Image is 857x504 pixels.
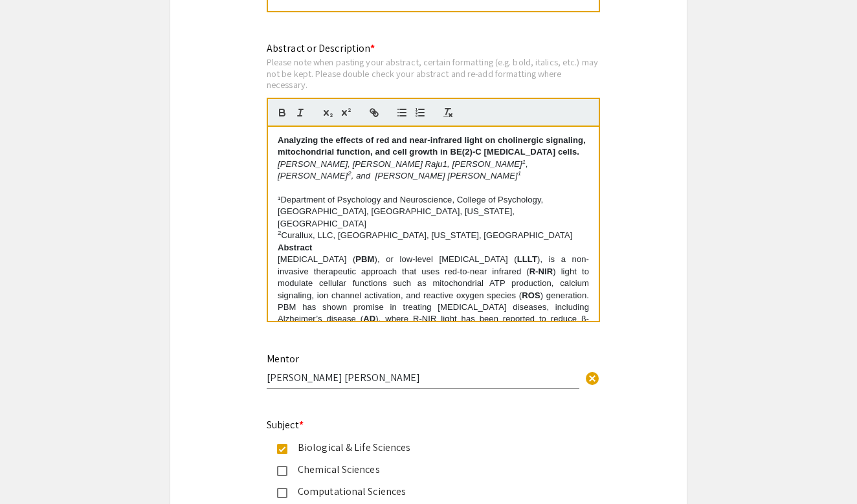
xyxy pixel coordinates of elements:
[287,440,559,455] div: Biological & Life Sciences
[278,159,522,169] em: [PERSON_NAME], [PERSON_NAME] Raju1, [PERSON_NAME]
[278,159,531,181] em: , [PERSON_NAME]
[267,418,304,432] mat-label: Subject
[10,446,55,494] iframe: Chat
[278,243,313,252] strong: Abstract
[522,290,540,300] strong: ROS
[355,254,374,264] strong: PBM
[579,365,605,391] button: Clear
[278,254,589,397] p: [MEDICAL_DATA] ( ), or low-level [MEDICAL_DATA] ( ), is a non-invasive therapeutic approach that ...
[518,170,522,177] em: 1
[267,352,299,366] mat-label: Mentor
[522,158,526,165] em: 1
[278,194,589,230] p: ¹Department of Psychology and Neuroscience, College of Psychology, [GEOGRAPHIC_DATA], [GEOGRAPHIC...
[517,254,537,264] strong: LLLT
[267,41,375,55] mat-label: Abstract or Description
[529,267,553,276] strong: R-NIR
[278,135,588,157] strong: Analyzing the effects of red and near-infrared light on cholinergic signaling, mitochondrial func...
[584,371,600,386] span: cancel
[348,170,351,177] em: 2
[267,371,579,384] input: Type Here
[278,229,282,236] sup: 2
[267,56,600,91] div: Please note when pasting your abstract, certain formatting (e.g. bold, italics, etc.) may not be ...
[287,462,559,477] div: Chemical Sciences
[287,484,559,499] div: Computational Sciences
[278,230,589,241] p: Curallux, LLC, [GEOGRAPHIC_DATA], [US_STATE], [GEOGRAPHIC_DATA]
[351,171,518,181] em: , and [PERSON_NAME] [PERSON_NAME]
[363,314,375,323] strong: AD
